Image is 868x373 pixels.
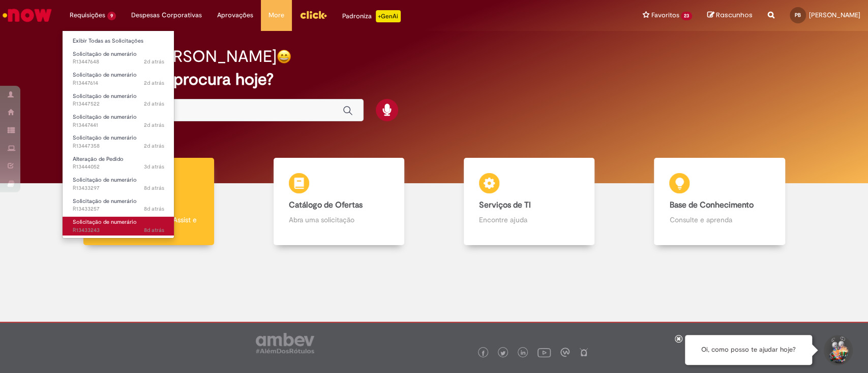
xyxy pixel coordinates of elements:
span: More [268,10,284,20]
span: R13433297 [73,184,164,192]
time: 20/08/2025 15:56:19 [144,226,164,234]
span: 23 [681,12,692,20]
img: logo_footer_ambev_rotulo_gray.png [256,333,314,353]
span: 3d atrás [144,163,164,171]
p: Abra uma solicitação [289,215,389,225]
a: Catálogo de Ofertas Abra uma solicitação [244,158,434,246]
span: Alteração de Pedido [73,155,124,163]
a: Aberto R13447614 : Solicitação de numerário [63,70,174,88]
time: 25/08/2025 12:24:57 [144,163,164,171]
img: logo_footer_facebook.png [481,351,486,356]
span: 2d atrás [144,100,164,108]
div: Oi, como posso te ajudar hoje? [685,335,812,365]
a: Exibir Todas as Solicitações [63,36,174,47]
a: Tirar dúvidas Tirar dúvidas com Lupi Assist e Gen Ai [53,158,244,246]
span: Aprovações [217,10,253,20]
span: [PERSON_NAME] [809,11,860,19]
a: Rascunhos [707,11,753,20]
a: Aberto R13433257 : Solicitação de numerário [63,196,174,215]
span: Solicitação de numerário [73,92,137,100]
time: 26/08/2025 10:20:22 [144,142,164,150]
b: Base de Conhecimento [669,200,753,210]
img: logo_footer_youtube.png [537,346,551,359]
span: Solicitação de numerário [73,176,137,184]
a: Aberto R13447358 : Solicitação de numerário [63,132,174,151]
span: Despesas Corporativas [131,10,202,20]
p: +GenAi [376,10,401,22]
span: R13447648 [73,58,164,66]
span: R13447358 [73,142,164,150]
time: 26/08/2025 10:42:01 [144,100,164,108]
time: 26/08/2025 10:56:21 [144,79,164,87]
p: Encontre ajuda [479,215,579,225]
img: ServiceNow [1,5,53,25]
time: 26/08/2025 10:29:37 [144,121,164,129]
img: logo_footer_workplace.png [560,348,570,357]
a: Aberto R13447522 : Solicitação de numerário [63,91,174,110]
a: Aberto R13447441 : Solicitação de numerário [63,112,174,130]
span: R13433243 [73,226,164,234]
a: Base de Conhecimento Consulte e aprenda [624,158,815,246]
span: 2d atrás [144,58,164,65]
span: R13433257 [73,205,164,213]
span: Solicitação de numerário [73,71,137,79]
span: 2d atrás [144,121,164,129]
button: Iniciar Conversa de Suporte [822,335,853,365]
ul: Requisições [62,30,174,239]
span: 2d atrás [144,79,164,87]
b: Serviços de TI [479,200,531,210]
span: R13444052 [73,163,164,171]
div: Padroniza [342,10,401,22]
span: 8d atrás [144,226,164,234]
span: Rascunhos [716,10,753,20]
span: Solicitação de numerário [73,50,137,58]
span: R13447614 [73,79,164,87]
span: Solicitação de numerário [73,134,137,142]
img: logo_footer_naosei.png [579,348,588,357]
a: Serviços de TI Encontre ajuda [434,158,624,246]
span: Solicitação de numerário [73,113,137,121]
span: 9 [107,12,116,20]
img: logo_footer_twitter.png [500,351,505,356]
p: Consulte e aprenda [669,215,769,225]
span: 2d atrás [144,142,164,150]
time: 26/08/2025 11:02:21 [144,58,164,65]
span: Solicitação de numerário [73,197,137,205]
time: 20/08/2025 16:04:52 [144,184,164,192]
span: R13447522 [73,100,164,108]
img: click_logo_yellow_360x200.png [300,7,327,22]
h2: Bom dia, [PERSON_NAME] [82,48,277,65]
a: Aberto R13433243 : Solicitação de numerário [63,217,174,235]
span: Requisições [70,10,105,20]
img: happy-face.png [277,49,291,64]
b: Catálogo de Ofertas [289,200,363,210]
span: 8d atrás [144,184,164,192]
span: R13447441 [73,121,164,129]
h2: O que você procura hoje? [82,71,786,88]
a: Aberto R13444052 : Alteração de Pedido [63,154,174,173]
span: 8d atrás [144,205,164,213]
a: Aberto R13433297 : Solicitação de numerário [63,175,174,193]
span: Favoritos [651,10,679,20]
a: Aberto R13447648 : Solicitação de numerário [63,49,174,67]
span: PB [795,12,801,18]
span: Solicitação de numerário [73,218,137,226]
img: logo_footer_linkedin.png [521,350,526,356]
time: 20/08/2025 15:59:03 [144,205,164,213]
